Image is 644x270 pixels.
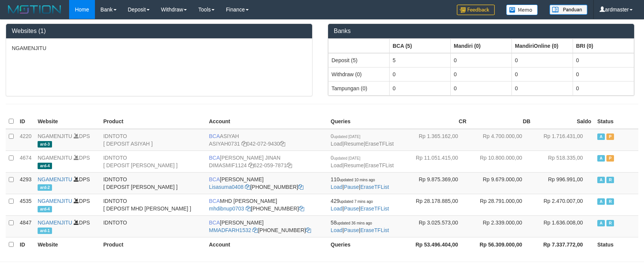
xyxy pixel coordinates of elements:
[17,194,35,215] td: 4535
[331,176,389,190] span: | |
[606,177,614,183] span: Running
[512,39,573,53] th: Group: activate to sort column ascending
[38,133,72,139] a: NGAMENJITU
[35,129,100,151] td: DPS
[597,198,605,205] span: Active
[597,177,605,183] span: Active
[573,81,634,95] td: 0
[339,199,373,204] span: updated 7 mins ago
[328,114,406,129] th: Queries
[38,184,52,191] span: ard-2
[406,215,470,237] td: Rp 3.025.573,00
[512,67,573,81] td: 0
[331,162,343,168] a: Load
[512,53,573,67] td: 0
[38,228,52,234] span: ard-1
[17,151,35,172] td: 4674
[457,5,495,15] img: Feedback.jpg
[331,227,343,233] a: Load
[360,206,389,212] a: EraseTFList
[597,155,605,162] span: Active
[17,129,35,151] td: 4220
[469,194,534,215] td: Rp 28.791.000,00
[100,114,206,129] th: Product
[38,141,52,148] span: ard-3
[38,163,52,169] span: ard-4
[246,206,251,212] a: Copy mhdibnup0703 to clipboard
[287,162,292,168] a: Copy 6220597871 to clipboard
[12,44,306,52] p: NGAMENJITU
[469,129,534,151] td: Rp 4.700.000,00
[35,114,100,129] th: Website
[344,227,359,233] a: Pause
[573,39,634,53] th: Group: activate to sort column ascending
[469,151,534,172] td: Rp 10.800.000,00
[209,184,243,190] a: Lisasuma0408
[209,198,220,204] span: BCA
[298,184,303,190] a: Copy 6127014479 to clipboard
[35,172,100,194] td: DPS
[334,156,360,160] span: updated [DATE]
[206,237,328,252] th: Account
[406,114,470,129] th: CR
[469,215,534,237] td: Rp 2.339.000,00
[328,67,390,81] td: Withdraw (0)
[6,4,63,15] img: MOTION_logo.png
[606,198,614,205] span: Running
[280,141,285,147] a: Copy 0420729430 to clipboard
[38,198,72,204] a: NGAMENJITU
[469,114,534,129] th: DB
[38,220,72,226] a: NGAMENJITU
[573,67,634,81] td: 0
[331,184,343,190] a: Load
[241,141,247,147] a: Copy ASIYAH0731 to clipboard
[35,237,100,252] th: Website
[334,135,360,139] span: updated [DATE]
[328,53,390,67] td: Deposit (5)
[328,39,390,53] th: Group: activate to sort column ascending
[331,176,375,182] span: 110
[209,220,220,226] span: BCA
[534,114,594,129] th: Saldo
[573,53,634,67] td: 0
[606,133,614,140] span: Paused
[360,227,389,233] a: EraseTFList
[451,67,512,81] td: 0
[451,53,512,67] td: 0
[245,184,250,190] a: Copy Lisasuma0408 to clipboard
[365,141,393,147] a: EraseTFList
[209,206,244,212] a: mhdibnup0703
[506,5,538,15] img: Button%20Memo.svg
[100,172,206,194] td: IDNTOTO [ DEPOSIT [PERSON_NAME] ]
[534,215,594,237] td: Rp 1.636.008,00
[206,151,328,172] td: [PERSON_NAME] JINAN 622-059-7871
[206,172,328,194] td: [PERSON_NAME] [PHONE_NUMBER]
[331,141,343,147] a: Load
[597,133,605,140] span: Active
[17,237,35,252] th: ID
[100,237,206,252] th: Product
[406,151,470,172] td: Rp 11.051.415,00
[35,194,100,215] td: DPS
[390,39,451,53] th: Group: activate to sort column ascending
[336,221,372,225] span: updated 36 mins ago
[38,155,72,161] a: NGAMENJITU
[328,237,406,252] th: Queries
[206,129,328,151] td: ASIYAH 042-072-9430
[17,172,35,194] td: 4293
[390,81,451,95] td: 0
[360,184,389,190] a: EraseTFList
[451,39,512,53] th: Group: activate to sort column ascending
[406,129,470,151] td: Rp 1.365.162,00
[365,162,393,168] a: EraseTFList
[534,129,594,151] td: Rp 1.716.431,00
[606,220,614,226] span: Running
[12,28,306,35] h3: Websites (1)
[299,206,304,212] a: Copy 6127021742 to clipboard
[17,215,35,237] td: 4847
[35,215,100,237] td: DPS
[209,176,220,182] span: BCA
[331,133,360,139] span: 0
[331,198,389,212] span: | |
[390,53,451,67] td: 5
